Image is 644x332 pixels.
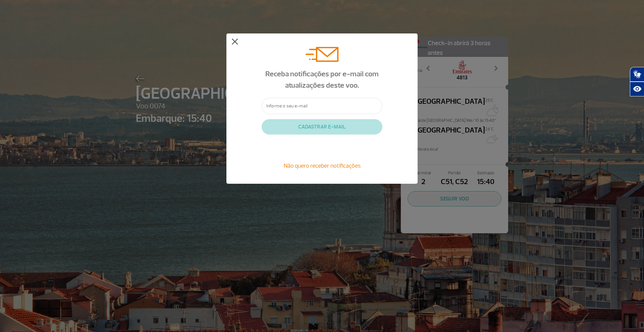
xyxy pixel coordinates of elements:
button: Abrir recursos assistivos. [630,82,644,96]
input: Informe o seu e-mail [262,98,382,114]
button: CADASTRAR E-MAIL [262,119,382,135]
div: Plugin de acessibilidade da Hand Talk. [630,67,644,96]
span: Receba notificações por e-mail com atualizações deste voo. [265,69,379,90]
button: Abrir tradutor de língua de sinais. [630,67,644,82]
span: Não quero receber notificações [284,162,361,169]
